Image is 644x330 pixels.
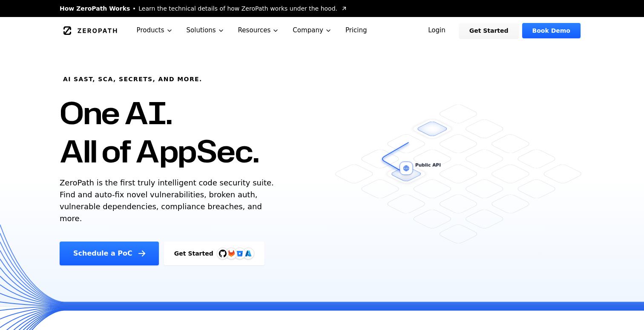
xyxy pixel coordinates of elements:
[60,4,130,13] span: How ZeroPath Works
[180,17,231,44] button: Solutions
[418,23,456,38] a: Login
[63,75,202,83] h6: AI SAST, SCA, Secrets, and more.
[235,249,244,258] svg: Bitbucket
[49,17,595,44] nav: Global
[60,177,278,225] p: ZeroPath is the first truly intelligent code security suite. Find and auto-fix novel vulnerabilit...
[286,17,339,44] button: Company
[60,4,348,13] a: How ZeroPath WorksLearn the technical details of how ZeroPath works under the hood.
[522,23,581,38] a: Book Demo
[219,250,227,257] img: GitHub
[60,242,159,265] a: Schedule a PoC
[231,17,286,44] button: Resources
[459,23,519,38] a: Get Started
[223,245,240,262] img: GitLab
[138,4,337,13] span: Learn the technical details of how ZeroPath works under the hood.
[245,250,252,257] img: Azure
[130,17,180,44] button: Products
[60,94,259,170] h1: One AI. All of AppSec.
[339,17,374,44] a: Pricing
[164,242,264,265] a: Get StartedGitHubGitLabAzure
